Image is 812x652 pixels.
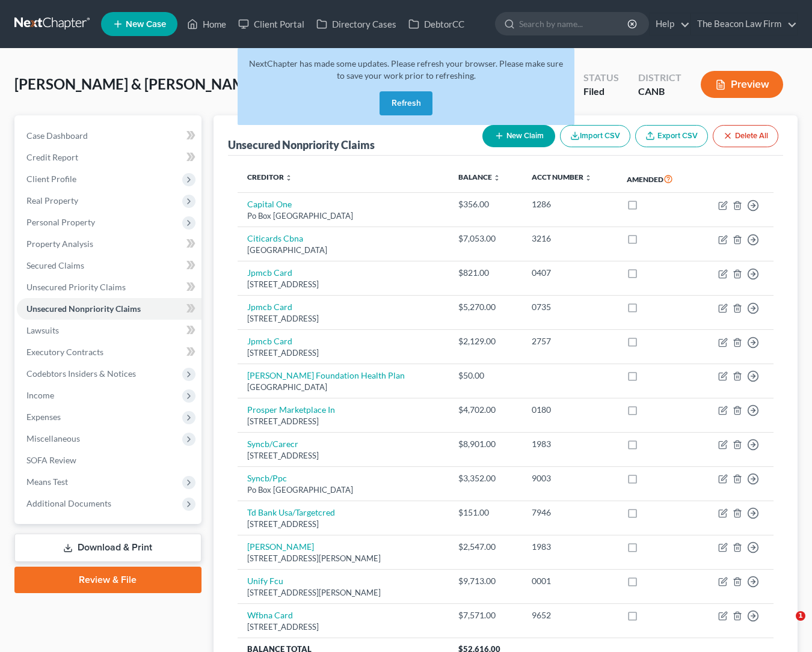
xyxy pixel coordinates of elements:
[458,172,500,181] a: Balance unfold_more
[532,507,607,519] div: 7946
[532,301,607,313] div: 0735
[458,438,512,450] div: $8,901.00
[458,507,512,519] div: $151.00
[691,13,797,35] a: The Beacon Law Firm
[532,609,607,621] div: 9652
[247,245,440,256] div: [GEOGRAPHIC_DATA]
[26,217,95,227] span: Personal Property
[17,255,201,276] a: Secured Claims
[650,13,690,35] a: Help
[532,335,607,347] div: 2757
[247,313,440,324] div: [STREET_ADDRESS]
[26,433,80,443] span: Miscellaneous
[14,75,258,93] span: [PERSON_NAME] & [PERSON_NAME]
[247,370,405,380] a: [PERSON_NAME] Foundation Health Plan
[560,125,630,147] button: Import CSV
[583,85,619,99] div: Filed
[247,404,335,415] a: Prosper Marketplace In
[26,152,78,162] span: Credit Report
[247,279,440,290] div: [STREET_ADDRESS]
[247,576,283,586] a: Unify Fcu
[247,587,440,599] div: [STREET_ADDRESS][PERSON_NAME]
[228,138,375,152] div: Unsecured Nonpriority Claims
[17,298,201,320] a: Unsecured Nonpriority Claims
[247,267,292,278] a: Jpmcb Card
[26,455,76,465] span: SOFA Review
[583,71,619,85] div: Status
[26,325,59,335] span: Lawsuits
[247,416,440,427] div: [STREET_ADDRESS]
[26,282,126,292] span: Unsecured Priority Claims
[14,534,201,562] a: Download & Print
[519,13,629,35] input: Search by name...
[247,210,440,222] div: Po Box [GEOGRAPHIC_DATA]
[638,71,681,85] div: District
[247,199,292,209] a: Capital One
[17,147,201,168] a: Credit Report
[532,438,607,450] div: 1983
[532,541,607,553] div: 1983
[247,541,314,552] a: [PERSON_NAME]
[458,370,512,382] div: $50.00
[247,347,440,359] div: [STREET_ADDRESS]
[532,472,607,484] div: 9003
[247,450,440,462] div: [STREET_ADDRESS]
[26,412,61,422] span: Expenses
[247,233,303,243] a: Citicards Cbna
[247,484,440,496] div: Po Box [GEOGRAPHIC_DATA]
[247,610,293,620] a: Wfbna Card
[14,567,201,593] a: Review & File
[617,165,695,193] th: Amended
[181,13,232,35] a: Home
[638,85,681,99] div: CANB
[285,174,292,181] i: unfold_more
[458,575,512,587] div: $9,713.00
[26,260,84,270] span: Secured Claims
[247,439,298,449] a: Syncb/Carecr
[17,341,201,363] a: Executory Contracts
[402,13,470,35] a: DebtorCC
[701,71,783,98] button: Preview
[26,130,88,141] span: Case Dashboard
[458,335,512,347] div: $2,129.00
[585,174,592,181] i: unfold_more
[713,125,778,147] button: Delete All
[482,125,555,147] button: New Claim
[532,267,607,279] div: 0407
[247,172,292,181] a: Creditor unfold_more
[17,320,201,341] a: Lawsuits
[771,611,800,640] iframe: Intercom live chat
[796,611,805,621] span: 1
[247,621,440,633] div: [STREET_ADDRESS]
[458,609,512,621] div: $7,571.00
[247,519,440,530] div: [STREET_ADDRESS]
[17,125,201,147] a: Case Dashboard
[458,472,512,484] div: $3,352.00
[458,404,512,416] div: $4,702.00
[532,172,592,181] a: Acct Number unfold_more
[532,233,607,245] div: 3216
[458,198,512,210] div: $356.00
[26,477,68,487] span: Means Test
[493,174,500,181] i: unfold_more
[458,267,512,279] div: $821.00
[26,174,76,184] span: Client Profile
[247,473,287,483] a: Syncb/Ppc
[247,336,292,346] a: Jpmcb Card
[17,276,201,298] a: Unsecured Priority Claims
[26,347,103,357] span: Executory Contracts
[310,13,402,35] a: Directory Cases
[26,195,78,206] span: Real Property
[532,575,607,587] div: 0001
[247,507,335,517] a: Td Bank Usa/Targetcred
[126,20,166,29] span: New Case
[232,13,310,35] a: Client Portal
[247,302,292,312] a: Jpmcb Card
[247,382,440,393] div: [GEOGRAPHIC_DATA]
[247,553,440,564] div: [STREET_ADDRESS][PERSON_NAME]
[532,404,607,416] div: 0180
[458,541,512,553] div: $2,547.00
[380,91,432,115] button: Refresh
[458,233,512,245] div: $7,053.00
[26,498,111,508] span: Additional Documents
